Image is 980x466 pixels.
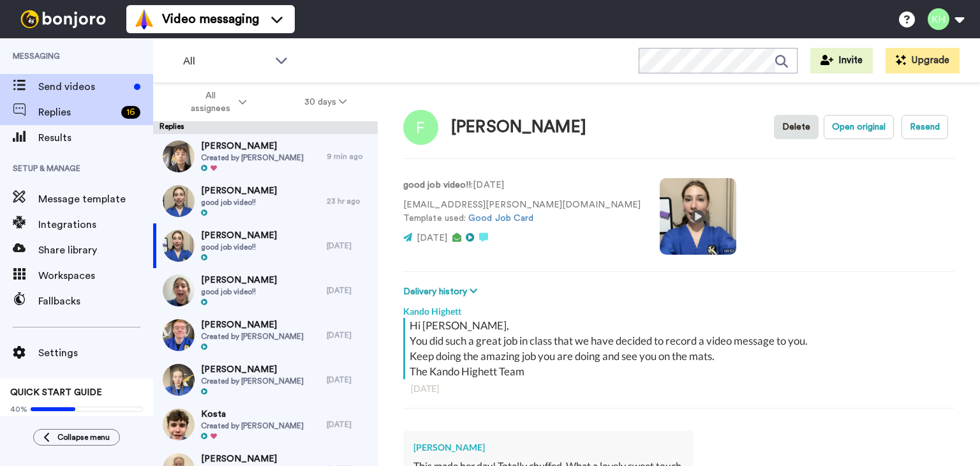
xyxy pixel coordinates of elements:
[410,318,951,379] div: Hi [PERSON_NAME], You did such a great job in class that we have decided to record a video messag...
[156,84,276,120] button: All assignees
[276,91,376,114] button: 30 days
[163,185,195,217] img: 10a959b4-dfdf-4c39-a001-c71c9de0ee02-thumb.jpg
[163,409,195,440] img: 0141a887-5382-41f4-be7c-c7409eab7ff5-thumb.jpg
[163,140,195,172] img: 087e4ea8-81bf-4b37-a70e-13688bd44089-thumb.jpg
[417,234,447,243] span: [DATE]
[153,121,378,134] div: Replies
[201,197,277,207] span: good job video!!
[451,118,586,137] div: [PERSON_NAME]
[15,10,111,28] img: bj-logo-header-white.svg
[163,364,195,396] img: 4cb4d155-c3e7-4a2a-bf99-5746ab9344f5-thumb.jpg
[201,229,277,242] span: [PERSON_NAME]
[411,382,947,395] div: [DATE]
[153,179,378,223] a: [PERSON_NAME]good job video!!23 hr ago
[121,106,140,119] div: 16
[38,192,153,207] span: Message template
[201,331,304,342] span: Created by [PERSON_NAME]
[201,319,304,331] span: [PERSON_NAME]
[201,376,304,386] span: Created by [PERSON_NAME]
[468,214,533,223] a: Good Job Card
[403,199,641,225] p: [EMAIL_ADDRESS][PERSON_NAME][DOMAIN_NAME] Template used:
[153,402,378,447] a: KostaCreated by [PERSON_NAME][DATE]
[153,313,378,357] a: [PERSON_NAME]Created by [PERSON_NAME][DATE]
[153,223,378,268] a: [PERSON_NAME]good job video!![DATE]
[201,408,304,421] span: Kosta
[403,179,641,192] p: : [DATE]
[201,421,304,431] span: Created by [PERSON_NAME]
[201,363,304,376] span: [PERSON_NAME]
[327,375,371,385] div: [DATE]
[38,130,153,146] span: Results
[886,48,960,73] button: Upgrade
[327,151,371,162] div: 9 min ago
[153,268,378,313] a: [PERSON_NAME]good job video!![DATE]
[327,419,371,430] div: [DATE]
[413,441,683,454] div: [PERSON_NAME]
[403,285,481,299] button: Delivery history
[38,294,153,309] span: Fallbacks
[153,134,378,179] a: [PERSON_NAME]Created by [PERSON_NAME]9 min ago
[201,453,304,465] span: [PERSON_NAME]
[810,48,873,73] button: Invite
[33,429,120,446] button: Collapse menu
[10,388,102,397] span: QUICK START GUIDE
[824,115,894,139] button: Open original
[162,10,259,28] span: Video messaging
[163,230,195,262] img: 8fe60803-02df-4044-8575-efd39b6a0d69-thumb.jpg
[38,243,153,258] span: Share library
[403,181,471,190] strong: good job video!!
[327,196,371,206] div: 23 hr ago
[38,105,116,120] span: Replies
[163,274,195,306] img: e94a17eb-c067-4114-9301-6e91f0133bc0-thumb.jpg
[201,184,277,197] span: [PERSON_NAME]
[201,140,304,153] span: [PERSON_NAME]
[902,115,948,139] button: Resend
[774,115,819,139] button: Delete
[134,9,154,29] img: vm-color.svg
[57,432,110,442] span: Collapse menu
[327,285,371,296] div: [DATE]
[201,242,277,252] span: good job video!!
[327,330,371,340] div: [DATE]
[38,268,153,283] span: Workspaces
[403,299,954,318] div: Kando Highett
[183,54,269,69] span: All
[10,404,27,414] span: 40%
[163,319,195,351] img: 5c0410ad-4850-4fbd-a47f-713d271420a8-thumb.jpg
[201,274,277,287] span: [PERSON_NAME]
[201,153,304,163] span: Created by [PERSON_NAME]
[153,357,378,402] a: [PERSON_NAME]Created by [PERSON_NAME][DATE]
[38,217,153,232] span: Integrations
[38,345,153,361] span: Settings
[184,89,236,115] span: All assignees
[38,79,129,94] span: Send videos
[403,110,438,145] img: Image of Valentina Pavone
[201,287,277,297] span: good job video!!
[327,241,371,251] div: [DATE]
